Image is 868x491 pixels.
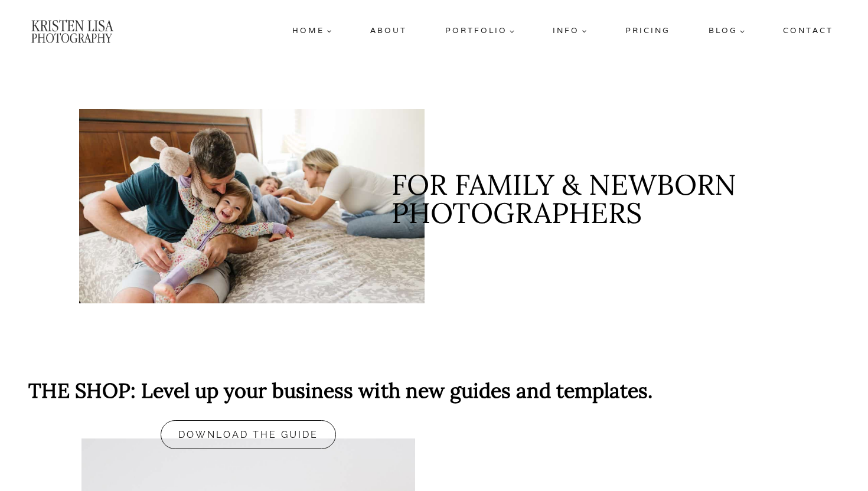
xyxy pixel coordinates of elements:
a: Portfolio [440,20,520,41]
a: DOWNLOAD THE GUIDE [161,420,336,449]
h2: For Family & Newborn Photographers [391,171,788,227]
a: Pricing [621,20,675,41]
span: Info [553,25,587,37]
a: Info [548,20,592,41]
span: Portfolio [445,25,515,37]
strong: THE SHOP: Level up your business with new guides and templates. [28,378,652,403]
a: Home [288,20,337,41]
img: Kristen Lisa Photography [30,18,114,44]
a: About [366,20,412,41]
nav: Primary Navigation [288,20,838,41]
span: Blog [709,25,745,37]
img: A family of four playing together on the bed while being photographed by a family photograher [79,109,425,303]
span: Home [292,25,332,37]
a: Blog [704,20,750,41]
a: Contact [778,20,838,41]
